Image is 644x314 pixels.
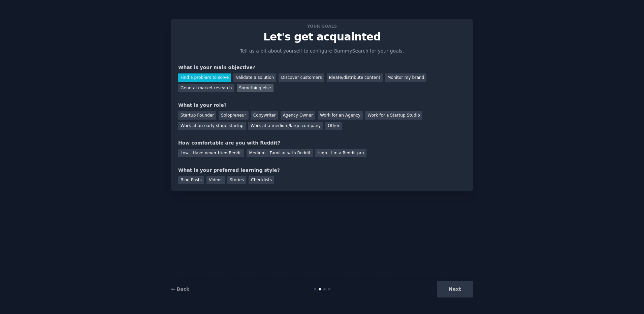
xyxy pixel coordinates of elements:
div: Monitor my brand [385,73,426,82]
div: Discover customers [279,73,324,82]
a: ← Back [171,286,189,292]
div: Copywriter [251,111,278,120]
p: Tell us a bit about yourself to configure GummySearch for your goals. [237,48,407,55]
div: Ideate/distribute content [327,73,383,82]
div: Work for an Agency [318,111,363,120]
span: Your goals [306,23,338,30]
div: What is your role? [178,102,466,109]
div: What is your preferred learning style? [178,167,466,174]
div: Startup Founder [178,111,216,120]
div: Stories [227,176,246,185]
div: Low - Have never tried Reddit [178,149,244,157]
div: Medium - Familiar with Reddit [247,149,313,157]
div: Agency Owner [281,111,315,120]
div: How comfortable are you with Reddit? [178,139,466,147]
div: Other [325,122,342,130]
div: Checklists [249,176,274,185]
div: Blog Posts [178,176,204,185]
div: High - I'm a Reddit pro [315,149,366,157]
div: Validate a solution [233,73,276,82]
p: Let's get acquainted [178,31,466,43]
div: Something else [237,84,273,93]
div: Videos [206,176,225,185]
div: Work at a medium/large company [248,122,323,130]
div: General market research [178,84,234,93]
div: What is your main objective? [178,64,466,71]
div: Work at an early stage startup [178,122,246,130]
div: Find a problem to solve [178,73,231,82]
div: Work for a Startup Studio [365,111,422,120]
div: Solopreneur [219,111,248,120]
